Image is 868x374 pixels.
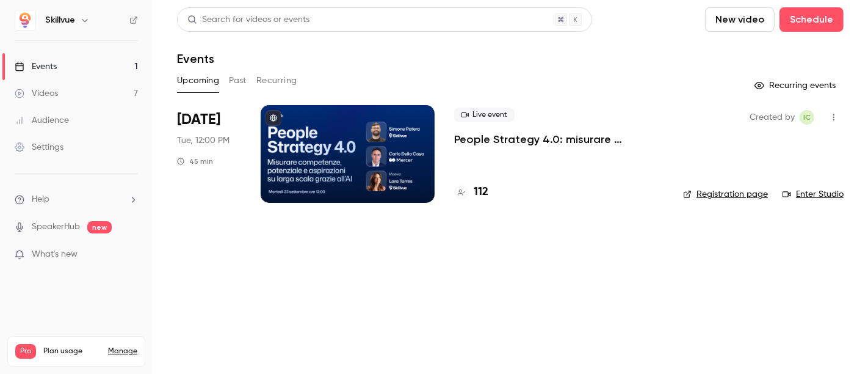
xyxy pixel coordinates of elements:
div: Audience [15,114,69,127]
button: Upcoming [177,71,219,90]
h1: Events [177,51,214,66]
span: [DATE] [177,110,220,130]
div: [PERSON_NAME]: [DOMAIN_NAME] [32,32,175,42]
a: People Strategy 4.0: misurare competenze, potenziale e aspirazioni su larga scala con l’AI [454,132,664,147]
a: Manage [108,346,137,356]
span: IC [803,110,811,125]
div: Dominio [64,72,93,80]
img: tab_keywords_by_traffic_grey.svg [123,71,132,81]
div: Keyword (traffico) [136,72,203,80]
span: Irene Cassanmagnago [800,110,814,125]
div: Videos [15,87,58,100]
span: Pro [15,344,36,359]
span: Help [32,193,49,206]
div: Search for videos or events [187,13,309,26]
div: 45 min [177,156,213,166]
span: Live event [454,108,515,122]
img: tab_domain_overview_orange.svg [51,71,60,81]
button: Past [229,71,247,90]
li: help-dropdown-opener [15,193,138,206]
div: v 4.0.25 [34,20,60,29]
h4: 112 [474,184,488,200]
a: SpeakerHub [32,221,80,233]
button: Schedule [779,7,844,32]
div: Events [15,61,57,73]
span: Plan usage [43,346,101,356]
a: Enter Studio [783,188,844,200]
a: 112 [454,184,488,200]
a: Registration page [683,188,768,200]
img: logo_orange.svg [20,20,29,29]
h6: Skillvue [45,14,75,26]
button: Recurring [256,71,297,90]
button: Recurring events [749,76,844,95]
span: Tue, 12:00 PM [177,134,230,147]
button: New video [705,7,775,32]
span: What's new [32,248,78,261]
div: Sep 23 Tue, 12:00 PM (Europe/Rome) [177,105,241,203]
img: Skillvue [15,10,35,30]
iframe: Noticeable Trigger [123,249,138,260]
img: website_grey.svg [20,32,29,42]
span: new [87,221,112,233]
span: Created by [750,110,795,125]
div: Settings [15,141,63,153]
